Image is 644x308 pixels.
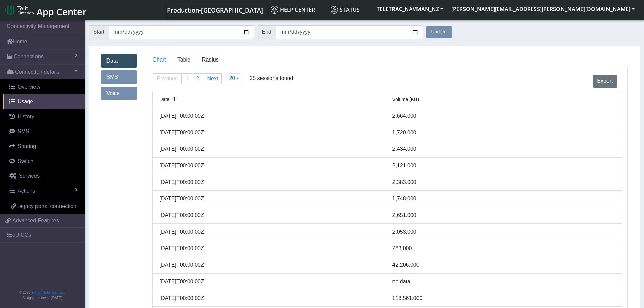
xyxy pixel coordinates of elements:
span: App Center [37,5,87,18]
div: [DATE]T00:00:00Z [154,261,387,269]
a: SMS [101,70,137,84]
span: Connection details [15,68,59,76]
span: End [258,25,276,39]
span: Table [177,57,190,63]
ul: Pagination [153,73,222,84]
a: SMS [3,124,85,139]
span: Start [89,25,109,39]
span: Volume (KB) [392,97,419,102]
div: 2,651.000 [387,211,620,219]
a: Overview [3,79,85,94]
button: 20 [227,73,241,84]
div: 2,434.000 [387,145,620,153]
img: knowledge.svg [271,6,278,14]
img: logo-telit-cinterion-gw-new.png [5,5,34,16]
div: [DATE]T00:00:00Z [154,112,387,120]
button: Update [426,26,452,38]
span: 1 [186,76,189,81]
span: 2 [196,76,199,81]
a: Sharing [3,139,85,154]
a: Services [3,169,85,184]
button: Export [593,75,617,88]
button: TELETRAC_NAVMAN_NZ [373,3,447,15]
a: History [3,109,85,124]
span: Chart [153,57,166,63]
span: Switch [18,158,33,164]
div: [DATE]T00:00:00Z [154,294,387,302]
span: SMS [18,128,29,134]
div: [DATE]T00:00:00Z [154,128,387,137]
div: 2,053.000 [387,228,620,236]
a: Switch [3,154,85,169]
a: Next page [204,74,222,84]
div: [DATE]T00:00:00Z [154,228,387,236]
div: 42,206.000 [387,261,620,269]
a: Your current platform instance [167,3,263,17]
a: Help center [268,3,328,17]
div: 2,383.000 [387,178,620,186]
span: Overview [18,84,40,90]
span: Radius [202,57,219,63]
span: Actions [18,188,35,194]
a: Actions [3,184,85,198]
img: status.svg [331,6,338,14]
span: Usage [18,99,33,104]
span: 20 [229,75,235,81]
span: Production-[GEOGRAPHIC_DATA] [167,6,263,14]
div: [DATE]T00:00:00Z [154,278,387,286]
div: [DATE]T00:00:00Z [154,145,387,153]
div: [DATE]T00:00:00Z [154,211,387,219]
span: Advanced Features [12,217,59,225]
div: [DATE]T00:00:00Z [154,178,387,186]
div: [DATE]T00:00:00Z [154,162,387,170]
span: Help center [271,6,315,14]
span: Previous [157,76,178,81]
button: [PERSON_NAME][EMAIL_ADDRESS][PERSON_NAME][DOMAIN_NAME] [447,3,639,15]
span: Services [19,173,40,179]
span: Connections [14,53,44,61]
span: Sharing [18,143,36,149]
span: History [18,114,34,119]
div: 2,664.000 [387,112,620,120]
a: Data [101,54,137,68]
div: 118,561.000 [387,294,620,302]
span: Status [331,6,360,14]
div: [DATE]T00:00:00Z [154,244,387,253]
div: 1,720.000 [387,128,620,137]
a: Status [328,3,373,17]
span: Legacy portal connection [16,203,76,209]
ul: Tabs [147,53,628,67]
a: Usage [3,94,85,109]
span: Date [160,97,170,102]
a: Voice [101,87,137,100]
div: no data [387,278,620,286]
a: Telit IoT Solutions, Inc. [30,291,64,294]
div: [DATE]T00:00:00Z [154,195,387,203]
span: 25 sessions found [249,74,293,93]
div: 2,121.000 [387,162,620,170]
div: 283.000 [387,244,620,253]
div: 1,748.000 [387,195,620,203]
a: App Center [5,3,86,17]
